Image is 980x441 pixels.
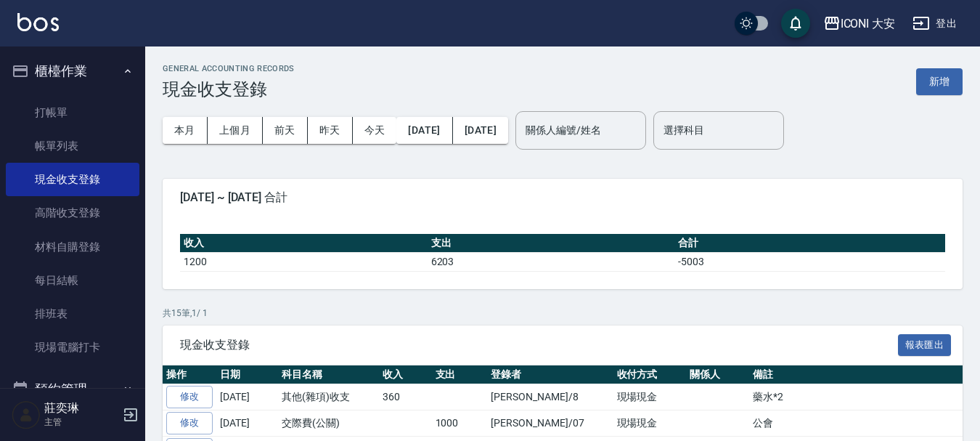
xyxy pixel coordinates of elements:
[6,297,139,331] a: 排班表
[6,163,139,196] a: 現金收支登錄
[17,13,59,31] img: Logo
[216,384,278,410] td: [DATE]
[674,234,945,253] th: 合計
[278,365,379,384] th: 科目名稱
[6,129,139,163] a: 帳單列表
[613,410,687,437] td: 現場現金
[686,365,749,384] th: 關係人
[396,117,452,144] button: [DATE]
[180,252,428,271] td: 1200
[263,117,308,144] button: 前天
[613,384,687,410] td: 現場現金
[180,234,428,253] th: 收入
[907,10,963,37] button: 登出
[6,230,139,264] a: 材料自購登錄
[278,384,379,410] td: 其他(雜項)收支
[353,117,397,144] button: 今天
[166,386,213,408] a: 修改
[163,117,208,144] button: 本月
[216,410,278,437] td: [DATE]
[379,365,432,384] th: 收入
[613,365,687,384] th: 收付方式
[166,412,213,434] a: 修改
[12,400,41,429] img: Person
[163,79,295,100] h3: 現金收支登錄
[453,117,508,144] button: [DATE]
[163,365,216,384] th: 操作
[216,365,278,384] th: 日期
[6,52,139,90] button: 櫃檯作業
[308,117,353,144] button: 昨天
[781,9,810,38] button: save
[817,9,902,39] button: ICONI 大安
[674,252,945,271] td: -5003
[432,410,488,437] td: 1000
[6,196,139,230] a: 高階收支登錄
[428,234,675,253] th: 支出
[487,384,613,410] td: [PERSON_NAME]/8
[432,365,488,384] th: 支出
[6,264,139,297] a: 每日結帳
[44,416,118,429] p: 主管
[487,365,613,384] th: 登錄者
[428,252,675,271] td: 6203
[6,331,139,364] a: 現場電腦打卡
[180,338,898,352] span: 現金收支登錄
[916,68,963,95] button: 新增
[379,384,432,410] td: 360
[916,74,963,88] a: 新增
[163,307,963,320] p: 共 15 筆, 1 / 1
[841,15,896,33] div: ICONI 大安
[278,410,379,437] td: 交際費(公關)
[487,410,613,437] td: [PERSON_NAME]/07
[6,371,139,408] button: 預約管理
[163,64,295,73] h2: GENERAL ACCOUNTING RECORDS
[898,334,952,357] button: 報表匯出
[44,401,118,416] h5: 莊奕琳
[208,117,263,144] button: 上個月
[6,96,139,129] a: 打帳單
[898,337,952,351] a: 報表匯出
[180,190,945,205] span: [DATE] ~ [DATE] 合計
